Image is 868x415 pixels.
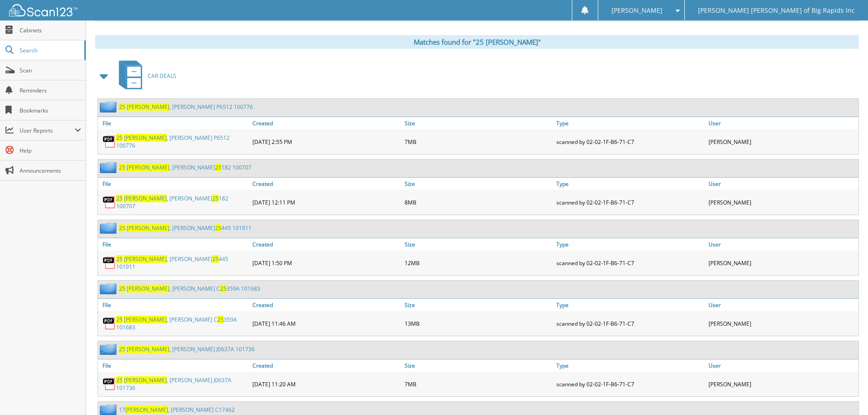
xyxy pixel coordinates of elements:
[250,192,402,212] div: [DATE] 12:11 PM
[103,256,116,270] img: PDF.png
[20,67,81,74] span: Scan
[554,132,706,152] div: scanned by 02-02-1F-B6-71-C7
[124,376,167,384] span: [PERSON_NAME]
[554,313,706,333] div: scanned by 02-02-1F-B6-71-C7
[98,117,250,129] a: File
[250,374,402,394] div: [DATE] 11:20 AM
[706,192,858,212] div: [PERSON_NAME]
[706,313,858,333] div: [PERSON_NAME]
[250,313,402,333] div: [DATE] 11:46 AM
[402,132,555,152] div: 7MB
[119,164,252,171] a: 25 [PERSON_NAME], [PERSON_NAME]25182 100707
[119,164,125,171] span: 25
[124,316,167,323] span: [PERSON_NAME]
[116,255,248,271] a: 25 [PERSON_NAME], [PERSON_NAME]25445 101911
[250,253,402,273] div: [DATE] 1:50 PM
[215,224,221,232] span: 25
[119,406,235,414] a: 17[PERSON_NAME], [PERSON_NAME] C17462
[116,376,123,384] span: 25
[98,238,250,251] a: File
[127,103,169,111] span: [PERSON_NAME]
[20,127,75,134] span: User Reports
[119,345,125,353] span: 25
[103,195,116,209] img: PDF.png
[250,132,402,152] div: [DATE] 2:55 PM
[217,316,224,323] span: 25
[103,317,116,330] img: PDF.png
[116,134,248,149] a: 25 [PERSON_NAME], [PERSON_NAME] P6512 100776
[706,253,858,273] div: [PERSON_NAME]
[116,255,123,263] span: 25
[706,178,858,190] a: User
[554,117,706,129] a: Type
[554,178,706,190] a: Type
[100,343,119,355] img: folder2.png
[20,26,81,34] span: Cabinets
[127,345,169,353] span: [PERSON_NAME]
[20,147,81,154] span: Help
[220,285,226,292] span: 25
[116,195,248,210] a: 25 [PERSON_NAME], [PERSON_NAME]25182 100707
[124,134,167,142] span: [PERSON_NAME]
[119,103,125,111] span: 25
[554,374,706,394] div: scanned by 02-02-1F-B6-71-C7
[250,117,402,129] a: Created
[100,101,119,113] img: folder2.png
[706,132,858,152] div: [PERSON_NAME]
[250,299,402,311] a: Created
[402,359,555,372] a: Size
[116,316,123,323] span: 25
[127,164,169,171] span: [PERSON_NAME]
[215,164,221,171] span: 25
[554,359,706,372] a: Type
[100,222,119,234] img: folder2.png
[402,192,555,212] div: 8MB
[119,285,125,292] span: 25
[554,192,706,212] div: scanned by 02-02-1F-B6-71-C7
[706,374,858,394] div: [PERSON_NAME]
[554,253,706,273] div: scanned by 02-02-1F-B6-71-C7
[706,117,858,129] a: User
[402,178,555,190] a: Size
[250,178,402,190] a: Created
[119,224,252,232] a: 25 [PERSON_NAME], [PERSON_NAME]25445 101911
[119,103,253,111] a: 25 [PERSON_NAME], [PERSON_NAME] P6512 100776
[554,299,706,311] a: Type
[98,178,250,190] a: File
[20,167,81,174] span: Announcements
[698,8,855,13] span: [PERSON_NAME] [PERSON_NAME] of Big Rapids Inc
[127,285,169,292] span: [PERSON_NAME]
[402,117,555,129] a: Size
[119,224,125,232] span: 25
[402,374,555,394] div: 7MB
[20,87,81,94] span: Reminders
[402,313,555,333] div: 13MB
[250,238,402,251] a: Created
[212,255,219,263] span: 25
[95,35,859,49] div: Matches found for "25 [PERSON_NAME]"
[20,107,81,114] span: Bookmarks
[116,195,123,202] span: 25
[611,8,663,13] span: [PERSON_NAME]
[554,238,706,251] a: Type
[250,359,402,372] a: Created
[706,299,858,311] a: User
[100,162,119,173] img: folder2.png
[116,376,248,392] a: 25 [PERSON_NAME], [PERSON_NAME] J0637A 101736
[706,359,858,372] a: User
[706,238,858,251] a: User
[402,253,555,273] div: 12MB
[127,224,169,232] span: [PERSON_NAME]
[822,371,868,415] div: Chat Widget
[9,4,77,16] img: scan123-logo-white.svg
[124,195,167,202] span: [PERSON_NAME]
[212,195,219,202] span: 25
[116,134,123,142] span: 25
[100,283,119,294] img: folder2.png
[125,406,168,414] span: [PERSON_NAME]
[116,316,248,331] a: 25 [PERSON_NAME], [PERSON_NAME] C25359A 101683
[402,238,555,251] a: Size
[148,72,176,80] span: CAR DEALS
[103,377,116,391] img: PDF.png
[119,345,255,353] a: 25 [PERSON_NAME], [PERSON_NAME] J0637A 101736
